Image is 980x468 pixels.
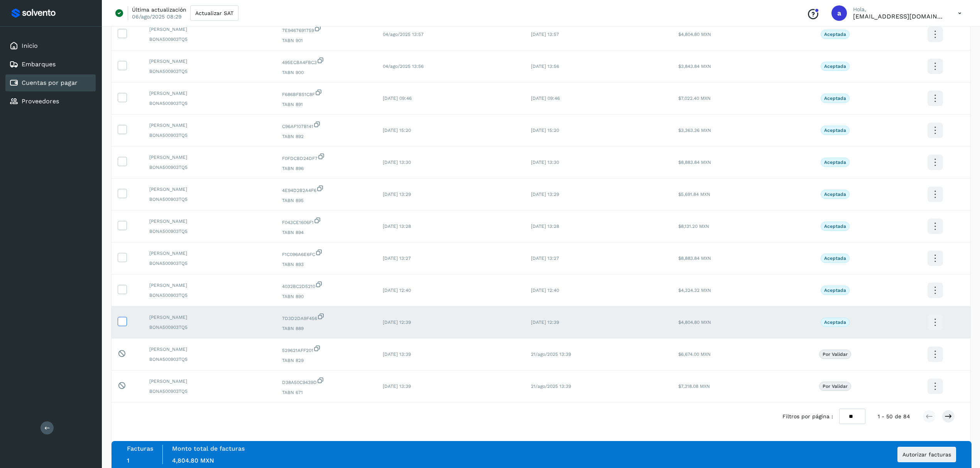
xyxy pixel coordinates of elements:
[149,68,270,75] span: BONA500903TQ5
[383,352,411,357] span: [DATE] 13:39
[127,457,129,464] span: 1
[282,229,370,236] span: TABN 894
[678,32,711,37] span: $4,804.80 MXN
[383,96,412,101] span: [DATE] 09:46
[282,121,370,130] span: C96AF107B141
[678,192,710,197] span: $5,691.84 MXN
[149,292,270,299] span: BONA500903TQ5
[678,224,709,229] span: $8,131.20 MXN
[149,196,270,203] span: BONA500903TQ5
[678,64,711,69] span: $3,843.84 MXN
[824,32,846,37] p: Aceptada
[824,64,846,69] p: Aceptada
[282,57,370,66] span: 495ECBA4FBC3
[678,128,711,133] span: $3,363.36 MXN
[282,69,370,76] span: TABN 900
[531,224,559,229] span: [DATE] 13:28
[531,192,559,197] span: [DATE] 13:29
[383,320,411,325] span: [DATE] 12:39
[282,389,370,396] span: TABN 671
[22,98,59,105] a: Proveedores
[531,384,571,389] span: 21/ago/2025 13:39
[282,345,370,354] span: 529621AFF201
[897,447,956,462] button: Autorizar facturas
[282,153,370,162] span: F0FDCBD24DF7
[383,256,411,261] span: [DATE] 13:27
[824,192,846,197] p: Aceptada
[282,293,370,300] span: TABN 890
[282,217,370,226] span: F043CE1606F1
[149,132,270,139] span: BONA500903TQ5
[22,42,38,49] a: Inicio
[127,445,153,452] label: Facturas
[172,457,214,464] span: 4,804.80 MXN
[5,56,96,73] div: Embarques
[531,352,571,357] span: 21/ago/2025 13:39
[132,6,186,13] p: Última actualización
[383,288,411,293] span: [DATE] 12:40
[824,288,846,293] p: Aceptada
[132,13,182,20] p: 06/ago/2025 08:29
[531,320,559,325] span: [DATE] 12:39
[149,282,270,289] span: [PERSON_NAME]
[149,154,270,161] span: [PERSON_NAME]
[531,96,560,101] span: [DATE] 09:46
[149,314,270,321] span: [PERSON_NAME]
[678,256,711,261] span: $8,883.84 MXN
[824,224,846,229] p: Aceptada
[282,377,370,386] span: D38A50C9439D
[383,224,411,229] span: [DATE] 13:28
[531,32,559,37] span: [DATE] 13:57
[282,37,370,44] span: TABN 901
[383,32,424,37] span: 04/ago/2025 13:57
[149,100,270,107] span: BONA500903TQ5
[282,133,370,140] span: TABN 892
[383,192,411,197] span: [DATE] 13:29
[5,74,96,91] div: Cuentas por pagar
[282,249,370,258] span: F1C096A6E6FC
[282,89,370,98] span: F686BFB51C8F
[5,37,96,54] div: Inicio
[149,250,270,257] span: [PERSON_NAME]
[149,388,270,395] span: BONA500903TQ5
[282,325,370,332] span: TABN 889
[531,256,559,261] span: [DATE] 13:27
[149,36,270,43] span: BONA500903TQ5
[149,90,270,97] span: [PERSON_NAME]
[22,79,78,86] a: Cuentas por pagar
[149,260,270,267] span: BONA500903TQ5
[149,228,270,235] span: BONA500903TQ5
[823,384,848,389] p: Por validar
[282,313,370,322] span: 7D3D2DA9F456
[823,352,848,357] p: Por validar
[678,384,710,389] span: $7,318.08 MXN
[282,261,370,268] span: TABN 893
[282,165,370,172] span: TABN 896
[282,357,370,364] span: TABN 829
[383,384,411,389] span: [DATE] 13:39
[149,218,270,225] span: [PERSON_NAME]
[824,320,846,325] p: Aceptada
[149,164,270,171] span: BONA500903TQ5
[190,5,238,21] button: Actualizar SAT
[678,96,711,101] span: $7,022.40 MXN
[853,13,946,20] p: acruz@pakmailcentrooperativo.com
[383,64,424,69] span: 04/ago/2025 13:56
[531,288,559,293] span: [DATE] 12:40
[149,58,270,65] span: [PERSON_NAME]
[383,128,411,133] span: [DATE] 15:20
[782,412,833,421] span: Filtros por página :
[149,346,270,353] span: [PERSON_NAME]
[5,93,96,110] div: Proveedores
[172,445,245,452] label: Monto total de facturas
[824,128,846,133] p: Aceptada
[678,288,711,293] span: $4,324.32 MXN
[149,356,270,363] span: BONA500903TQ5
[282,185,370,194] span: 4E94D2B2A4F6
[531,128,559,133] span: [DATE] 15:20
[678,160,711,165] span: $8,883.84 MXN
[149,122,270,129] span: [PERSON_NAME]
[902,452,951,457] span: Autorizar facturas
[878,412,910,421] span: 1 - 50 de 84
[149,324,270,331] span: BONA500903TQ5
